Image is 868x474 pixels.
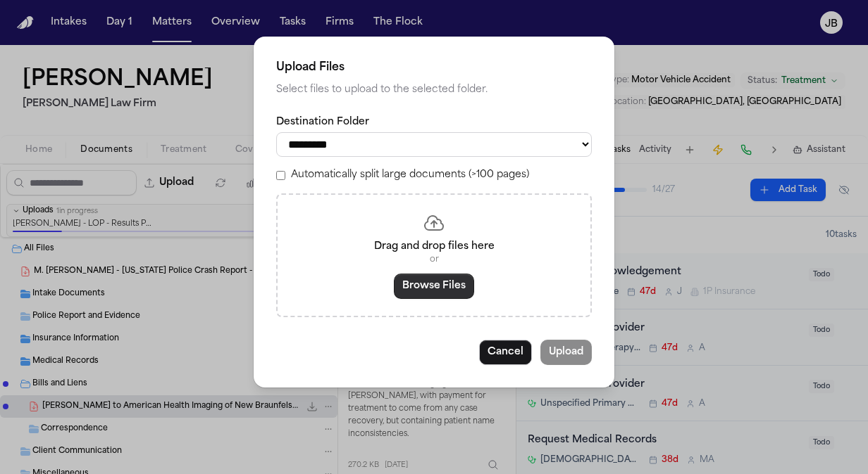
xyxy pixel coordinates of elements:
[294,254,573,265] p: or
[276,82,592,98] p: Select files to upload to the selected folder.
[276,59,592,76] h2: Upload Files
[540,340,592,365] button: Upload
[276,115,592,129] label: Destination Folder
[394,274,474,299] button: Browse Files
[291,168,529,182] label: Automatically split large documents (>100 pages)
[294,240,573,254] p: Drag and drop files here
[479,340,532,365] button: Cancel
